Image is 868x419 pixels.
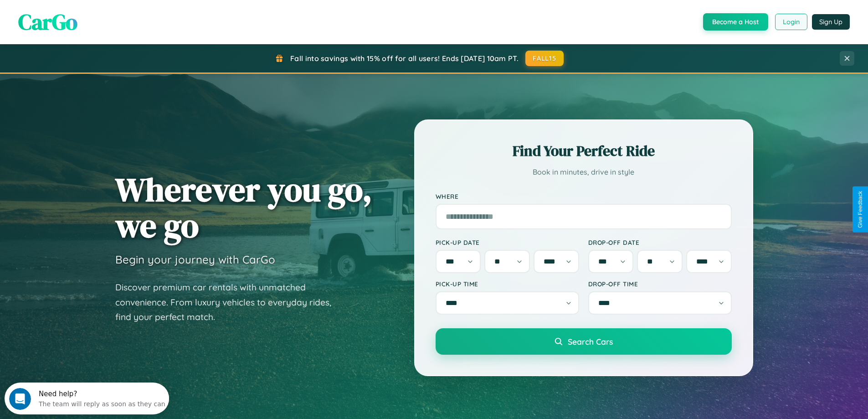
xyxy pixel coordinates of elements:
[18,7,77,37] span: CarGo
[34,8,161,15] div: Need help?
[588,280,732,288] label: Drop-off Time
[436,141,732,161] h2: Find Your Perfect Ride
[812,14,850,30] button: Sign Up
[588,238,732,246] label: Drop-off Date
[34,15,161,25] div: The team will reply as soon as they can
[436,328,732,355] button: Search Cars
[568,336,613,347] span: Search Cars
[290,54,519,63] span: Fall into savings with 15% off for all users! Ends [DATE] 10am PT.
[5,383,169,414] iframe: Intercom live chat discovery launcher
[436,280,579,288] label: Pick-up Time
[115,253,275,266] h3: Begin your journey with CarGo
[4,4,169,29] div: Open Intercom Messenger
[436,192,732,200] label: Where
[525,51,564,66] button: FALL15
[115,280,343,325] p: Discover premium car rentals with unmatched convenience. From luxury vehicles to everyday rides, ...
[436,238,579,246] label: Pick-up Date
[9,388,31,410] iframe: Intercom live chat
[857,191,863,228] div: Give Feedback
[436,166,732,179] p: Book in minutes, drive in style
[775,14,807,30] button: Login
[115,171,372,243] h1: Wherever you go, we go
[703,13,768,31] button: Become a Host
